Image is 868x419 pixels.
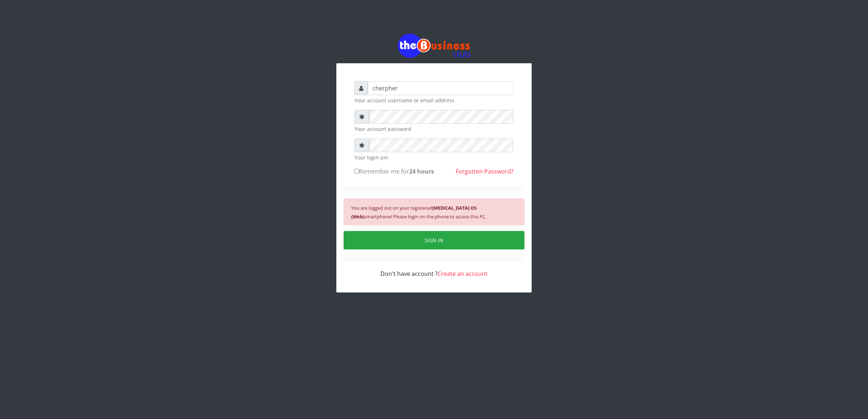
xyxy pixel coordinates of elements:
[438,270,488,278] a: Create an account
[354,97,514,104] small: Your account username or email address
[409,167,434,175] b: 24 hours
[351,205,486,220] small: You are logged out on your registered smartphone! Please login on the phone to access this PC.
[354,261,514,278] div: Don't have account ?
[354,154,514,161] small: Your login pin
[456,167,514,175] a: Forgotten Password?
[354,167,434,176] label: Remember me for
[344,231,524,249] button: SIGN IN
[354,125,514,133] small: Your account password
[354,169,359,174] input: Remember me for24 hours
[368,81,514,95] input: Username or email address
